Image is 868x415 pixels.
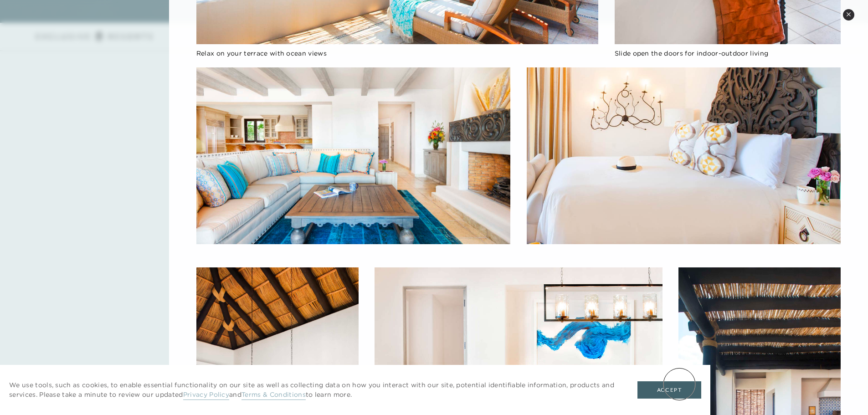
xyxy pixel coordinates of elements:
span: Slide open the doors for indoor-outdoor living [615,49,769,57]
span: Relax on your terrace with ocean views [196,49,327,57]
a: Terms & Conditions [241,390,306,400]
a: Privacy Policy [183,390,229,400]
p: We use tools, such as cookies, to enable essential functionality on our site as well as collectin... [9,380,619,400]
button: Accept [637,381,701,399]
